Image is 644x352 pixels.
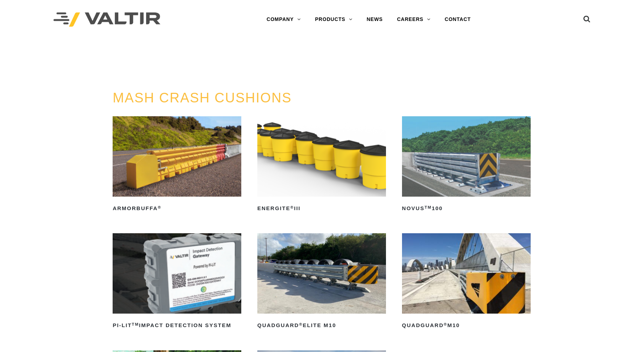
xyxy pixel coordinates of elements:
img: Valtir [53,12,160,27]
h2: NOVUS 100 [402,203,531,214]
h2: QuadGuard Elite M10 [257,320,386,331]
a: QuadGuard®Elite M10 [257,233,386,331]
h2: QuadGuard M10 [402,320,531,331]
a: PRODUCTS [308,12,360,27]
sup: TM [424,205,432,209]
sup: ® [444,322,447,326]
h2: ArmorBuffa [113,203,241,214]
sup: TM [132,322,139,326]
a: ArmorBuffa® [113,116,241,214]
a: NOVUSTM100 [402,116,531,214]
sup: ® [290,205,294,209]
a: COMPANY [259,12,308,27]
a: CAREERS [390,12,438,27]
a: MASH CRASH CUSHIONS [113,90,292,105]
a: NEWS [360,12,390,27]
sup: ® [158,205,161,209]
sup: ® [299,322,303,326]
a: CONTACT [438,12,478,27]
a: QuadGuard®M10 [402,233,531,331]
a: ENERGITE®III [257,116,386,214]
h2: ENERGITE III [257,203,386,214]
a: PI-LITTMImpact Detection System [113,233,241,331]
h2: PI-LIT Impact Detection System [113,320,241,331]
